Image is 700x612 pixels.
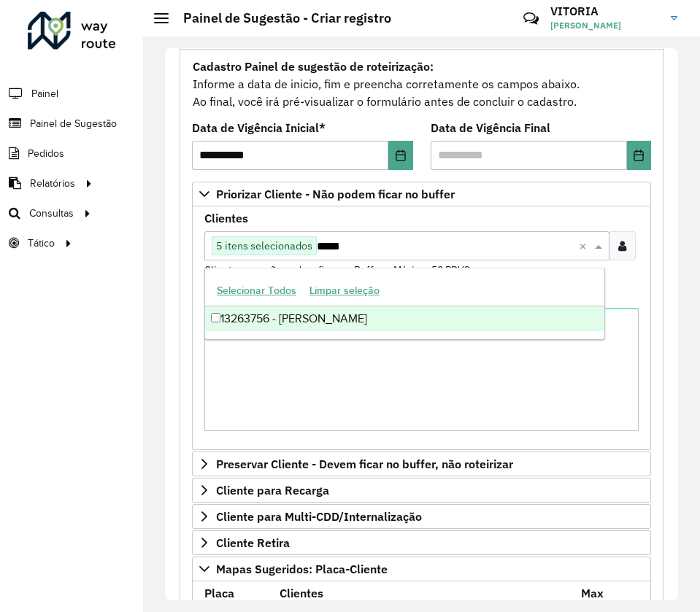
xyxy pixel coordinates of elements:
strong: Cadastro Painel de sugestão de roteirização: [193,59,434,74]
button: Choose Date [627,141,651,170]
span: Painel de Sugestão [30,116,117,131]
span: Cliente para Recarga [216,484,329,496]
label: Data de Vigência Inicial [192,119,326,136]
span: Cliente Retira [216,537,290,549]
div: Priorizar Cliente - Não podem ficar no buffer [192,206,651,450]
span: Relatórios [30,176,75,191]
small: Clientes que não podem ficar no Buffer – Máximo 50 PDVS [204,263,470,276]
label: Clientes [204,209,248,227]
a: Cliente para Recarga [192,478,651,503]
button: Choose Date [388,141,412,170]
a: Mapas Sugeridos: Placa-Cliente [192,557,651,581]
div: 13263756 - [PERSON_NAME] [205,306,604,331]
a: Cliente Retira [192,530,651,555]
span: Painel [31,86,58,101]
h3: VITORIA [550,4,660,18]
span: Mapas Sugeridos: Placa-Cliente [216,563,388,575]
span: Tático [28,236,55,251]
a: Contato Rápido [515,3,547,34]
span: Clear all [579,237,591,255]
label: Clientes [280,584,323,602]
ng-dropdown-panel: Options list [204,268,605,340]
span: Preservar Cliente - Devem ficar no buffer, não roteirizar [216,458,513,470]
span: Priorizar Cliente - Não podem ficar no buffer [216,188,455,200]
label: Data de Vigência Final [431,119,550,136]
a: Preservar Cliente - Devem ficar no buffer, não roteirizar [192,452,651,476]
button: Limpar seleção [303,279,386,302]
span: [PERSON_NAME] [550,19,660,32]
span: Cliente para Multi-CDD/Internalização [216,511,422,522]
h2: Painel de Sugestão - Criar registro [169,10,391,26]
label: Placa [204,584,234,602]
a: Priorizar Cliente - Não podem ficar no buffer [192,182,651,206]
div: Informe a data de inicio, fim e preencha corretamente os campos abaixo. Ao final, você irá pré-vi... [192,57,651,111]
button: Selecionar Todos [210,279,303,302]
a: Cliente para Multi-CDD/Internalização [192,504,651,529]
span: 5 itens selecionados [212,237,316,255]
span: Consultas [29,206,74,221]
span: Pedidos [28,146,64,161]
